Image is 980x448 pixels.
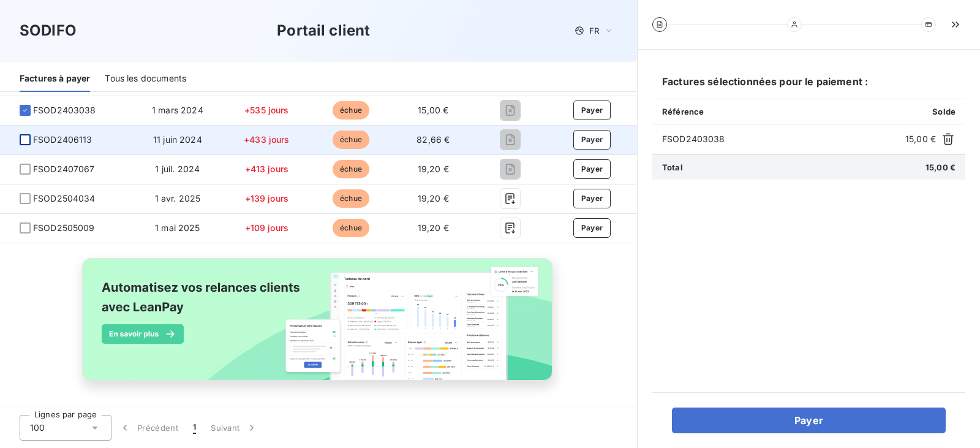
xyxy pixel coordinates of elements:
span: +535 jours [244,105,289,115]
span: FSOD2504034 [33,192,96,205]
span: échue [333,131,369,149]
button: Payer [573,101,611,120]
h3: SODIFO [20,20,77,42]
span: 1 mai 2025 [155,222,200,233]
span: +433 jours [244,134,290,145]
div: Factures à payer [20,66,90,92]
span: 19,20 € [418,222,449,233]
span: Solde [932,107,956,116]
span: 1 [193,422,196,434]
span: 1 avr. 2025 [155,193,201,203]
button: Payer [573,189,611,208]
span: Référence [662,107,704,116]
button: 1 [186,415,203,441]
button: Payer [573,218,611,238]
span: 1 mars 2024 [152,105,203,115]
span: 15,00 € [418,105,448,115]
span: 15,00 € [925,162,956,172]
span: FR [589,26,599,36]
span: 19,20 € [418,164,449,174]
h3: Portail client [277,20,370,42]
div: Tous les documents [105,66,186,92]
span: FSOD2407067 [33,163,95,175]
span: échue [333,219,369,237]
span: FSOD2505009 [33,222,95,234]
button: Payer [573,159,611,179]
span: 11 juin 2024 [153,134,202,145]
span: 82,66 € [417,134,450,145]
span: FSOD2403038 [662,133,900,145]
button: Suivant [203,415,265,441]
span: 100 [30,422,45,434]
span: échue [333,101,369,120]
img: banner [71,251,566,401]
h6: Factures sélectionnées pour le paiement : [652,74,965,99]
span: échue [333,160,369,178]
span: échue [333,189,369,208]
button: Précédent [111,415,186,441]
span: 19,20 € [418,193,449,203]
span: +413 jours [245,164,289,174]
button: Payer [672,408,946,433]
span: +139 jours [245,193,289,203]
span: 1 juil. 2024 [155,164,200,174]
span: Total [662,162,683,172]
span: +109 jours [245,222,289,233]
span: 15,00 € [905,133,936,145]
button: Payer [573,130,611,150]
span: FSOD2403038 [33,104,96,116]
span: FSOD2406113 [33,134,92,146]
